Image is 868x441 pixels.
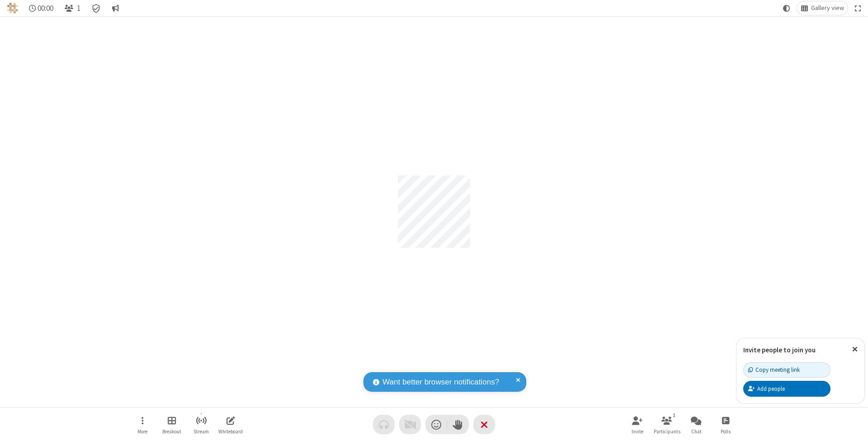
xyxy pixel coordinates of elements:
img: QA Selenium DO NOT DELETE OR CHANGE [7,3,18,14]
span: Breakout [162,429,181,434]
button: Close popover [845,338,864,360]
div: Timer [25,1,57,15]
button: Audio problem - check your Internet connection or call by phone [373,415,395,434]
span: Polls [721,429,731,434]
span: Invite [632,429,643,434]
button: Open chat [683,412,710,437]
div: Copy meeting link [748,365,800,374]
div: Meeting details Encryption enabled [88,1,105,15]
span: 1 [77,4,80,13]
label: Invite people to join you [743,346,816,354]
button: Conversation [108,1,123,15]
button: End or leave meeting [473,415,495,434]
span: 00:00 [38,4,53,13]
button: Open participant list [61,1,84,15]
button: Open participant list [653,412,680,437]
span: Participants [654,429,680,434]
button: Add people [743,381,830,396]
button: Manage Breakout Rooms [158,412,185,437]
button: Open poll [712,412,739,437]
button: Open shared whiteboard [217,412,244,437]
button: Start streaming [188,412,215,437]
button: Send a reaction [425,415,447,434]
button: Copy meeting link [743,362,830,378]
button: Raise hand [447,415,469,434]
button: Change layout [797,1,848,15]
button: Using system theme [779,1,794,15]
span: Chat [691,429,702,434]
span: Stream [193,429,209,434]
button: Fullscreen [851,1,865,15]
span: Want better browser notifications? [382,376,499,388]
button: Invite participants (⌘+Shift+I) [624,412,651,437]
div: 1 [670,411,678,419]
button: Video [399,415,421,434]
span: More [137,429,147,434]
span: Whiteboard [218,429,243,434]
button: Open menu [129,412,156,437]
span: Gallery view [811,5,844,12]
